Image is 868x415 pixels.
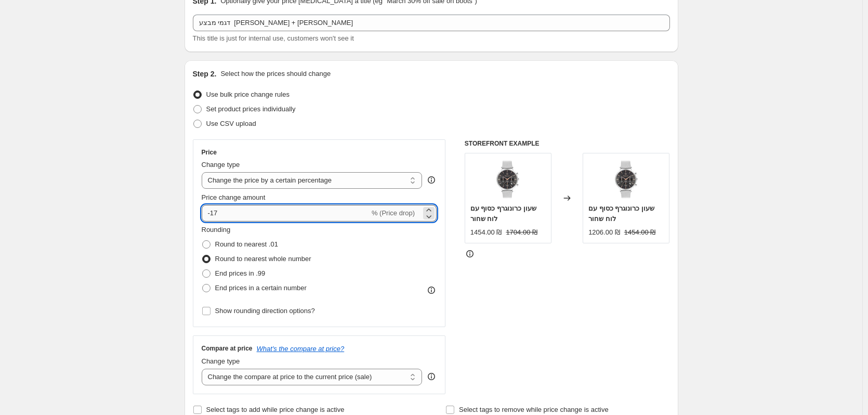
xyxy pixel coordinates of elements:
span: שעון כרונוגרף כסוף עם לוח שחור [470,204,536,223]
img: 10162084_80x.jpg [606,159,647,200]
strike: 1704.00 ₪ [506,227,537,238]
h3: Compare at price [202,344,253,353]
input: 30% off holiday sale [193,15,670,31]
span: Price change amount [202,193,266,201]
h6: STOREFRONT EXAMPLE [465,139,670,148]
input: -15 [202,205,370,222]
span: Rounding [202,226,231,234]
div: help [426,175,437,185]
span: This title is just for internal use, customers won't see it [193,34,354,42]
span: % (Price drop) [372,209,415,217]
span: Round to nearest .01 [215,240,278,248]
p: Select how the prices should change [220,69,331,79]
h2: Step 2. [193,69,217,79]
strike: 1454.00 ₪ [624,227,656,238]
div: help [426,371,437,382]
button: What's the compare at price? [257,345,345,353]
span: Round to nearest whole number [215,255,311,263]
span: Show rounding direction options? [215,307,315,315]
span: Change type [202,357,240,365]
h3: Price [202,148,217,157]
span: Use CSV upload [206,120,256,127]
img: 10162084_80x.jpg [487,159,529,200]
span: Set product prices individually [206,105,296,113]
div: 1206.00 ₪ [588,227,620,238]
div: 1454.00 ₪ [470,227,502,238]
span: End prices in a certain number [215,284,307,292]
span: Use bulk price change rules [206,90,290,98]
span: End prices in .99 [215,269,266,277]
span: Change type [202,161,240,168]
span: Select tags to add while price change is active [206,406,345,413]
span: Select tags to remove while price change is active [459,406,609,413]
span: שעון כרונוגרף כסוף עם לוח שחור [588,204,654,223]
